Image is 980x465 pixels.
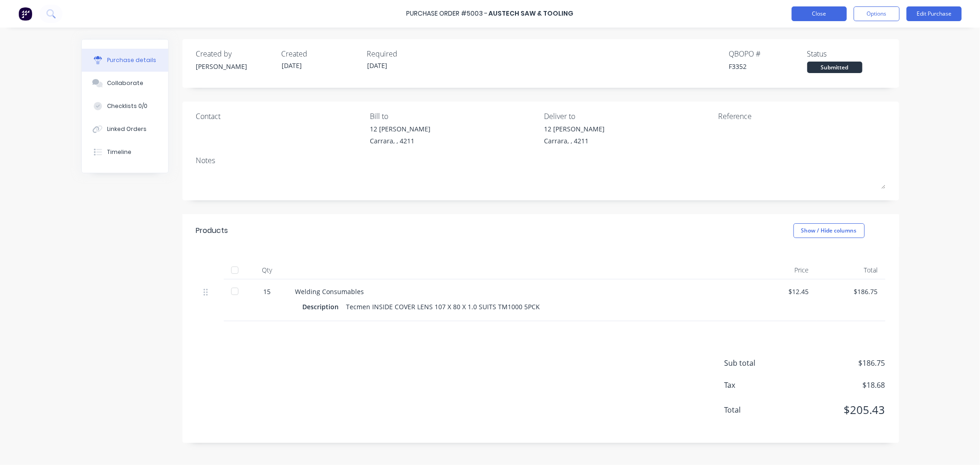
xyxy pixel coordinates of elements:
[407,9,488,19] div: Purchase Order #5003 -
[370,124,431,134] div: 12 [PERSON_NAME]
[544,124,605,134] div: 12 [PERSON_NAME]
[196,225,228,236] div: Products
[18,7,32,21] img: Factory
[793,402,885,418] span: $205.43
[729,62,807,71] div: F3352
[107,148,131,156] div: Timeline
[816,261,885,279] div: Total
[82,95,168,118] button: Checklists 0/0
[725,404,793,415] span: Total
[82,141,168,164] button: Timeline
[107,79,143,87] div: Collaborate
[367,48,445,59] div: Required
[346,300,540,313] div: Tecmen INSIDE COVER LENS 107 X 80 X 1.0 SUITS TM1000 5PCK
[755,287,809,296] div: $12.45
[196,111,363,122] div: Contact
[807,62,862,73] div: Submitted
[718,111,885,122] div: Reference
[254,287,281,296] div: 15
[729,48,807,59] div: QBO PO #
[807,48,885,59] div: Status
[824,287,878,296] div: $186.75
[107,102,147,110] div: Checklists 0/0
[295,287,740,296] div: Welding Consumables
[854,6,900,21] button: Options
[793,223,865,238] button: Show / Hide columns
[725,380,793,391] span: Tax
[303,300,346,313] div: Description
[489,9,574,19] div: Austech Saw & Tooling
[82,49,168,72] button: Purchase details
[196,62,274,71] div: [PERSON_NAME]
[107,125,147,133] div: Linked Orders
[544,111,711,122] div: Deliver to
[282,48,360,59] div: Created
[370,111,537,122] div: Bill to
[792,6,847,21] button: Close
[247,261,288,279] div: Qty
[82,72,168,95] button: Collaborate
[725,357,793,369] span: Sub total
[748,261,816,279] div: Price
[793,357,885,369] span: $186.75
[906,6,962,21] button: Edit Purchase
[544,136,605,146] div: Carrara, , 4211
[793,380,885,391] span: $18.68
[107,56,156,64] div: Purchase details
[196,155,885,166] div: Notes
[196,48,274,59] div: Created by
[370,136,431,146] div: Carrara, , 4211
[82,118,168,141] button: Linked Orders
